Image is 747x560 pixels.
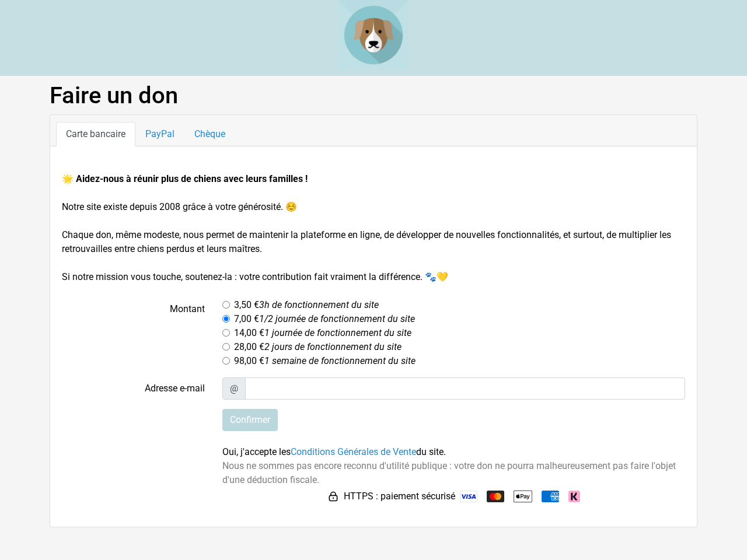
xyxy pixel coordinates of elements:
[487,491,504,502] img: Mastercard
[222,377,246,400] span: @
[234,340,402,354] label: 28,00 €
[53,298,214,368] label: Montant
[222,446,446,457] span: Oui, j'accepte les du site.
[53,377,214,400] label: Adresse e-mail
[264,355,416,366] i: 1 semaine de fonctionnement du site
[344,489,455,503] span: HTTPS : paiement sécurisé
[62,173,308,184] strong: 🌟 Aidez-nous à réunir plus de chiens avec leurs familles !
[259,313,415,324] i: 1/2 journée de fonctionnement du site
[264,327,411,338] i: 1 journée de fonctionnement du site
[264,341,402,352] i: 2 jours de fonctionnement du site
[56,122,135,146] a: Carte bancaire
[568,491,580,502] img: Klarna
[222,460,676,485] span: Nous ne sommes pas encore reconnu d'utilité publique : votre don ne pourra malheureusement pas fa...
[135,122,184,146] a: PayPal
[62,172,685,506] form: Notre site existe depuis 2008 grâce à votre générosité. ☺️ Chaque don, même modeste, nous permet ...
[291,446,416,457] a: Conditions Générales de Vente
[542,491,559,502] img: American Express
[184,122,235,146] a: Chèque
[222,409,278,431] input: Confirmer
[234,312,415,326] label: 7,00 €
[234,354,416,368] label: 98,00 €
[259,299,379,310] i: 3h de fonctionnement du site
[50,82,697,110] h1: Faire un don
[234,326,411,340] label: 14,00 €
[514,487,532,506] img: Apple Pay
[327,491,339,502] img: HTTPS : paiement sécurisé
[460,491,477,502] img: Visa
[234,298,379,312] label: 3,50 €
